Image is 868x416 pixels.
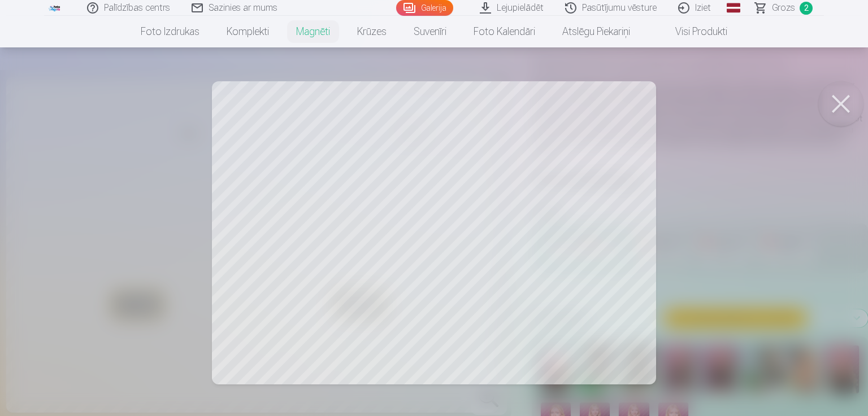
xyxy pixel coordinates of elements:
img: /fa1 [49,5,61,11]
a: Komplekti [213,16,283,47]
span: Grozs [772,1,795,15]
a: Krūzes [344,16,400,47]
a: Visi produkti [644,16,741,47]
a: Suvenīri [400,16,460,47]
span: 2 [800,2,813,15]
a: Foto kalendāri [460,16,549,47]
a: Magnēti [283,16,344,47]
a: Atslēgu piekariņi [549,16,644,47]
a: Foto izdrukas [127,16,213,47]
